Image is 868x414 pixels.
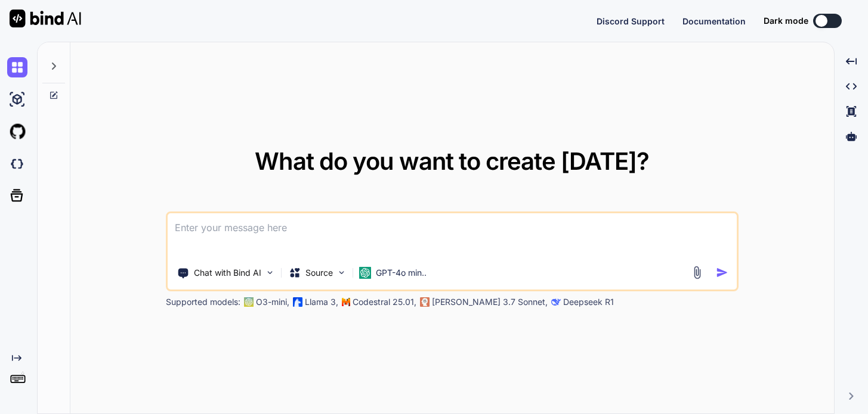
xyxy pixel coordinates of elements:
img: Pick Tools [265,267,275,278]
img: githubLight [7,122,27,142]
img: Llama2 [293,297,302,307]
img: icon [716,266,728,279]
img: Bind AI [10,10,81,27]
p: Source [305,267,333,279]
button: Documentation [682,15,746,27]
img: darkCloudIdeIcon [7,154,27,174]
img: GPT-4 [244,297,254,307]
p: [PERSON_NAME] 3.7 Sonnet, [432,296,548,308]
p: Supported models: [166,296,240,308]
img: Pick Models [336,267,347,278]
span: What do you want to create [DATE]? [255,147,649,176]
button: Discord Support [597,15,665,27]
img: claude [420,297,430,307]
p: Chat with Bind AI [194,267,261,279]
img: GPT-4o mini [359,267,371,279]
span: Dark mode [764,15,808,27]
p: Deepseek R1 [563,296,614,308]
img: attachment [690,266,704,279]
img: ai-studio [7,89,27,110]
p: GPT-4o min.. [376,267,427,279]
img: claude [551,297,561,307]
p: Llama 3, [305,296,338,308]
span: Discord Support [597,16,665,26]
p: Codestral 25.01, [353,296,416,308]
p: O3-mini, [256,296,289,308]
span: Documentation [682,16,746,26]
img: chat [7,57,27,77]
img: Mistral-AI [342,298,350,306]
